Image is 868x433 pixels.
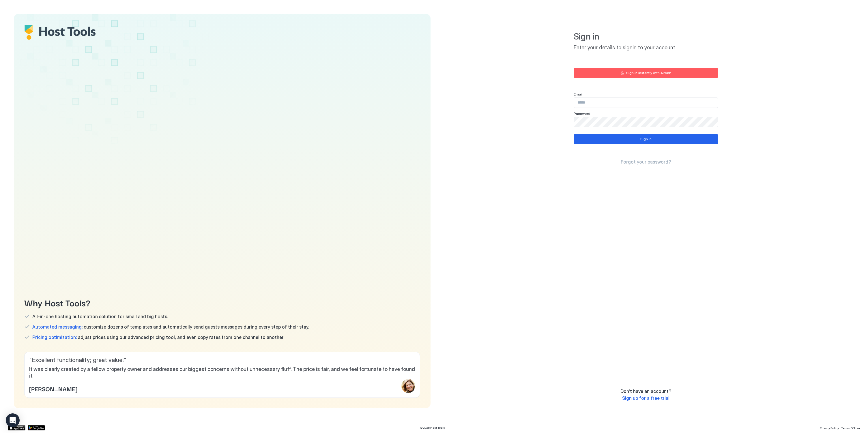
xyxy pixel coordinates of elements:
[820,425,839,431] a: Privacy Policy
[574,134,718,144] button: Sign in
[574,44,718,51] span: Enter your details to signin to your account
[620,388,671,394] span: Don't have an account?
[574,31,718,42] span: Sign in
[622,395,669,401] a: Sign up for a free trial
[32,334,77,340] span: Pricing optimization:
[640,136,652,142] div: Sign in
[841,426,860,430] span: Terms Of Use
[622,395,669,401] span: Sign up for a free trial
[29,357,415,364] span: " Excellent functionality; great value! "
[32,324,309,330] span: customize dozens of templates and automatically send guests messages during every step of their s...
[420,426,445,430] span: © 2025 Host Tools
[32,334,284,340] span: adjust prices using our advanced pricing tool, and even copy rates from one channel to another.
[401,379,415,393] div: profile
[626,70,671,76] div: Sign in instantly with Airbnb
[621,159,671,165] a: Forgot your password?
[574,98,718,108] input: Input Field
[8,425,25,430] a: App Store
[32,314,168,319] span: All-in-one hosting automation solution for small and big hosts.
[574,92,583,96] span: Email
[820,426,839,430] span: Privacy Policy
[32,324,83,330] span: Automated messaging:
[24,296,420,309] span: Why Host Tools?
[574,68,718,78] button: Sign in instantly with Airbnb
[29,366,415,379] span: It was clearly created by a fellow property owner and addresses our biggest concerns without unne...
[841,425,860,431] a: Terms Of Use
[29,384,77,393] span: [PERSON_NAME]
[28,425,45,430] a: Google Play Store
[574,111,590,116] span: Password
[6,413,20,427] div: Open Intercom Messenger
[574,117,718,127] input: Input Field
